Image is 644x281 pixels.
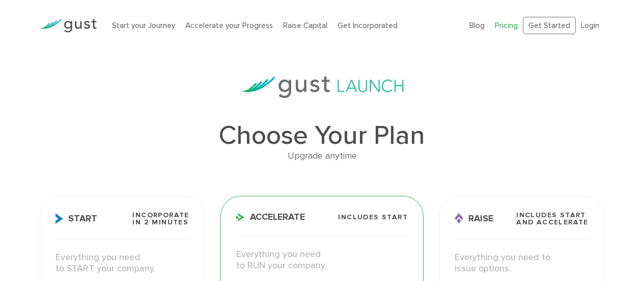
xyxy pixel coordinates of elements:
a: Login [581,21,599,30]
img: gust-launch-logos.svg [241,76,404,98]
span: Incorporate in 2 Minutes [132,212,189,226]
span: Start [55,213,97,224]
span: Includes START and ACCELERATE [516,212,589,226]
p: Everything you need to issue options. [455,252,589,275]
a: Start your Journey [112,21,175,30]
span: Accelerate [236,213,305,222]
p: Everything you need to RUN your company. [236,249,408,272]
span: Raise [455,213,493,224]
span: Includes START [338,214,408,221]
img: Start Icon X2 [55,213,63,224]
p: Everything you need to START your company. [55,252,189,275]
img: Raise Icon [455,213,463,224]
a: Blog [469,21,485,30]
a: Get Incorporated [338,21,398,30]
a: Get Started [523,17,576,35]
img: Gust Logo [40,19,97,33]
img: Accelerate Icon [236,213,245,221]
a: Accelerate your Progress [185,21,273,30]
h1: Choose Your Plan [40,122,604,149]
a: Raise Capital [283,21,327,30]
a: Pricing [495,21,518,30]
div: Upgrade anytime [40,149,604,164]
